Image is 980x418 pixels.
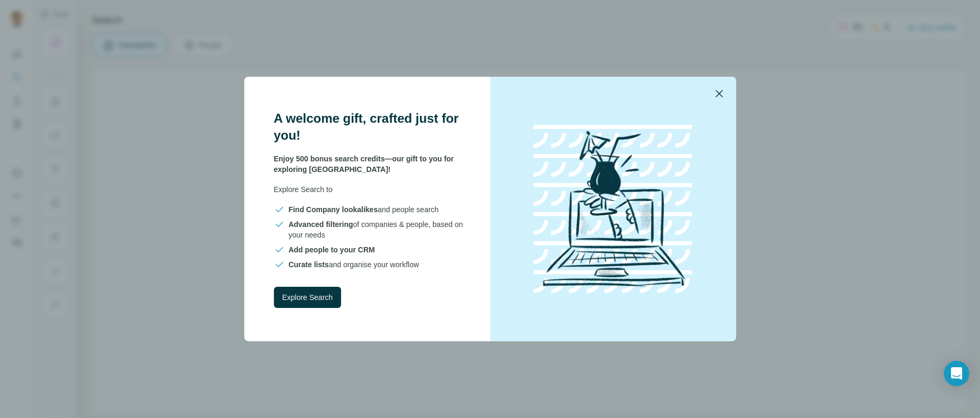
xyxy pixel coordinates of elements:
span: Curate lists [289,260,329,269]
span: Advanced filtering [289,220,353,229]
p: Enjoy 500 bonus search credits—our gift to you for exploring [GEOGRAPHIC_DATA]! [274,153,465,175]
div: Open Intercom Messenger [944,361,969,386]
button: Explore Search [274,287,342,308]
img: laptop [518,114,708,304]
span: Explore Search [282,292,333,303]
span: and people search [289,204,439,215]
span: and organise your workflow [289,259,419,270]
h3: A welcome gift, crafted just for you! [274,110,465,144]
span: of companies & people, based on your needs [289,219,465,240]
span: Find Company lookalikes [289,205,378,214]
span: Add people to your CRM [289,246,375,254]
p: Explore Search to [274,184,465,195]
